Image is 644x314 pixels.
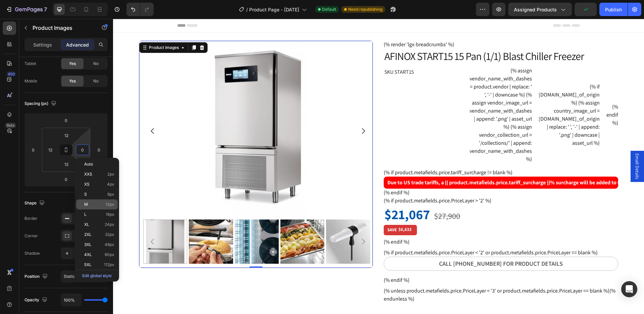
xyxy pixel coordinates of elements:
[271,268,505,284] div: {% unless product.metafields.price.PriceLayer < '3' or product.metafields.price.PriceLayer == bla...
[76,270,118,280] p: Edit global style
[274,160,501,168] p: Due to US trade tariffs, a {{ product.metafields.price.tariff_surcharge }}% surcharge will be add...
[271,150,505,178] div: {% if product.metafields.price.tariff_surcharge != blank %} {% endif %}
[74,233,106,239] div: 8, 8, 8, 8
[271,178,505,186] div: {% if product.metafields.price.PriceLayer > '2' %}
[84,232,92,237] span: 2XL
[28,145,38,155] input: 0
[76,201,120,245] img: AFINOX START15 15 Pan (1/1) Blast Chiller Freezer
[33,41,52,48] p: Settings
[271,238,505,252] a: Call [PHONE_NUMBER] for Product Details
[106,202,114,207] span: 12px
[69,78,76,84] span: Yes
[246,6,248,13] span: /
[271,257,505,265] div: {% endif %}
[94,145,104,155] input: 0
[322,6,336,12] span: Default
[107,192,114,197] span: 8px
[249,6,299,13] span: Product Page - [DATE]
[320,191,348,203] div: $27,900
[105,222,114,227] span: 24px
[84,252,92,257] span: 4XL
[93,61,99,67] span: No
[24,215,38,222] div: Border
[24,61,36,67] div: Tablet
[84,242,92,247] span: 3XL
[6,71,16,77] div: 450
[30,26,260,198] img: AFINOX START15 15 Pan (1/1) Blast Chiller Freezer
[24,250,40,256] div: Shadow
[348,6,382,12] span: Need republishing
[45,145,55,155] input: m
[84,212,87,217] span: L
[35,26,67,32] div: Product Images
[3,3,50,16] button: 7
[271,186,318,205] div: $21,067
[5,123,16,128] div: Beta
[24,272,49,281] div: Position
[33,24,90,32] p: Product Images
[271,230,505,238] div: {% if product.metafields.price.PriceLayer < '2' or product.metafields.price.PriceLayer == blank %}
[84,192,87,197] span: S
[84,172,92,177] span: XXS
[106,212,114,217] span: 16px
[107,182,114,187] span: 4px
[84,182,90,187] span: XS
[59,115,73,125] input: 0
[621,281,637,297] div: Open Intercom Messenger
[508,3,572,16] button: Assigned Products
[213,201,257,245] img: AFINOX START15 15 Pan (1/1) Blast Chiller Freezer
[122,201,166,245] img: AFINOX START15 15 Pan (1/1) Blast Chiller Freezer
[69,61,76,67] span: Yes
[24,199,46,208] div: Shape
[285,207,299,214] div: $6,833
[428,48,505,144] div: {% assign vendor_name_with_dashes = product.vendor | replace: ' ', '-' | downcase %} {% assign ve...
[84,162,93,167] span: Auto
[74,216,106,222] div: Line
[105,242,114,247] span: 48px
[61,294,81,306] input: Auto
[514,6,557,13] span: Assigned Products
[599,3,628,16] button: Publish
[84,202,88,207] span: M
[60,159,73,169] input: m
[93,78,99,84] span: No
[246,219,254,227] button: Carousel Next Arrow
[66,41,89,48] p: Advanced
[36,219,44,227] button: Carousel Back Arrow
[59,174,73,184] input: 0
[271,30,505,45] h1: AFINOX START15 15 Pan (1/1) Blast Chiller Freezer
[167,201,211,245] img: AFINOX START15 15 Pan (1/1) Blast Chiller Freezer
[271,48,425,59] h4: SKU START15
[107,172,114,177] span: 2px
[273,207,285,215] div: SAVE
[60,130,73,140] input: 12px
[24,296,49,305] div: Opacity
[105,252,114,257] span: 80px
[24,78,37,84] div: Mobile
[61,270,108,282] button: Static
[246,108,254,116] button: Carousel Next Arrow
[74,251,106,257] div: Add...
[271,219,505,227] div: {% endif %}
[24,99,58,108] div: Spacing (px)
[104,262,114,267] span: 112px
[113,19,644,314] iframe: Design area
[84,222,89,227] span: XL
[126,3,154,16] div: Undo/Redo
[326,240,450,250] p: Call [PHONE_NUMBER] for Product Details
[36,108,44,116] button: Carousel Back Arrow
[24,233,38,239] div: Corner
[84,262,92,267] span: 5XL
[521,135,528,161] span: Email Details
[44,5,47,13] p: 7
[105,232,114,237] span: 32px
[605,6,622,13] div: Publish
[64,274,75,279] span: Static
[77,145,88,155] input: 0px
[271,22,505,30] div: {% render 'lgx-breadcrumbs' %}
